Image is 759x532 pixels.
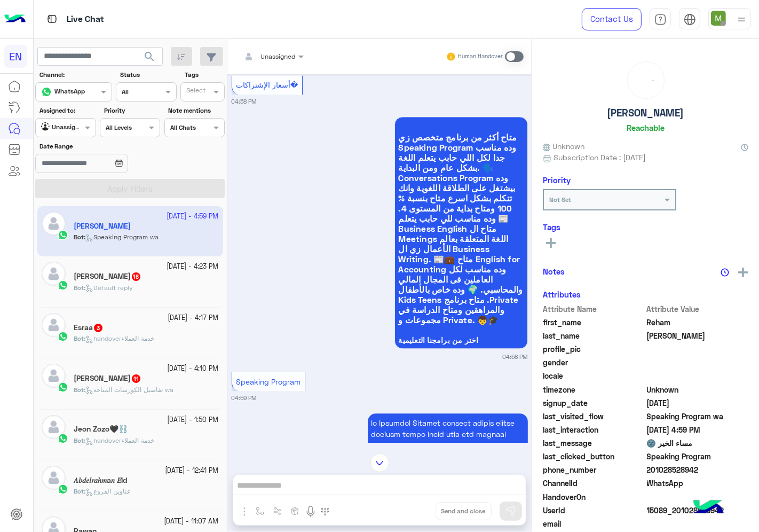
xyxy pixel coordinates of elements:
h6: Tags [543,222,748,232]
img: defaultAdmin.png [42,466,66,490]
img: WhatsApp [58,331,68,342]
small: [DATE] - 4:23 PM [167,262,219,272]
img: defaultAdmin.png [42,262,66,286]
b: : [74,487,85,495]
span: locale [543,370,645,381]
span: null [647,491,749,503]
h6: Notes [543,267,565,276]
h5: Haneen [74,272,141,281]
label: Priority [104,106,159,115]
span: Bot [74,284,84,292]
h5: Jeon Zozo🖤⛓️ [74,425,128,434]
img: add [738,268,748,277]
span: Ahmed [647,330,749,341]
span: search [143,50,156,63]
span: HandoverOn [543,491,645,503]
span: 2025-10-04T13:55:50.013Z [647,397,749,409]
span: Attribute Name [543,303,645,315]
span: Bot [74,487,84,495]
span: null [647,370,749,381]
label: Date Range [39,142,159,151]
b: : [74,284,85,292]
small: 04:59 PM [232,394,257,402]
span: ChannelId [543,478,645,489]
span: last_visited_flow [543,411,645,422]
span: handoverخدمة العملاء [85,334,154,342]
span: signup_date [543,397,645,409]
h6: Attributes [543,290,581,299]
span: profile_pic [543,343,645,355]
img: hulul-logo.png [690,489,727,527]
span: first_name [543,317,645,328]
span: Bot [74,334,84,342]
label: Channel: [39,70,111,80]
span: Attribute Value [647,303,749,315]
div: loading... [630,65,661,96]
button: Send and close [436,502,492,520]
img: defaultAdmin.png [42,313,66,337]
b: : [74,436,85,444]
span: null [647,518,749,529]
span: Speaking Program [647,451,749,462]
small: [DATE] - 4:17 PM [168,313,219,323]
span: عناوين الفروع [85,487,131,495]
span: timezone [543,384,645,395]
span: أسعار الإشتراكات� [236,80,298,89]
small: [DATE] - 11:07 AM [164,517,219,527]
h5: 𝐴𝑏𝑑𝑒𝑙𝑟𝑎ℎ𝑚a𝑛 𝐸id [74,476,127,485]
span: اختر من برامجنا التعليمية [399,336,524,345]
img: WhatsApp [58,433,68,444]
div: EN [4,45,27,68]
span: last_clicked_button [543,451,645,462]
span: Unknown [543,140,584,152]
img: scroll [370,453,389,472]
span: مساء الخير 🌚 [647,437,749,449]
img: WhatsApp [58,382,68,393]
span: 16 [132,272,140,281]
label: Assigned to: [39,106,94,115]
span: 2025-10-04T13:59:17.302Z [647,424,749,435]
p: Live Chat [67,12,104,27]
img: profile [735,13,748,26]
h6: Priority [543,175,571,185]
a: tab [650,8,671,30]
span: Speaking Program wa [647,411,749,422]
span: email [543,518,645,529]
span: handoverخدمة العملاء [85,436,154,444]
span: last_name [543,330,645,341]
span: 15089_201028528942 [647,505,749,516]
small: 04:58 PM [232,97,257,106]
span: تفاصيل الكورسات المتاحة wa [85,386,173,394]
div: Select [185,85,205,98]
span: null [647,357,749,368]
a: Contact Us [582,8,642,30]
span: Default reply [85,284,133,292]
h6: Reachable [627,123,665,132]
small: [DATE] - 1:50 PM [168,415,219,425]
span: Unknown [647,384,749,395]
span: Bot [74,386,84,394]
b: : [74,334,85,342]
b: : [74,386,85,394]
span: gender [543,357,645,368]
img: tab [684,13,696,26]
span: متاح أكثر من برنامج متخصص زي Speaking Program وده مناسب جدا لكل اللي حابب يتعلم اللغة بشكل عام وم... [399,132,524,325]
h5: [PERSON_NAME] [607,107,684,119]
small: [DATE] - 4:10 PM [168,364,219,374]
small: 04:58 PM [503,353,528,361]
span: Bot [74,436,84,444]
span: Unassigned [261,52,296,60]
span: 201028528942 [647,464,749,475]
img: tab [45,12,59,26]
span: 2 [647,478,749,489]
img: defaultAdmin.png [42,364,66,388]
span: Speaking Program [236,377,301,386]
span: last_interaction [543,424,645,435]
span: Subscription Date : [DATE] [554,152,646,163]
h5: Omar [74,374,141,383]
img: defaultAdmin.png [42,415,66,439]
img: WhatsApp [58,484,68,495]
label: Note mentions [168,106,223,115]
small: [DATE] - 12:41 PM [165,466,219,476]
img: Logo [4,8,26,30]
